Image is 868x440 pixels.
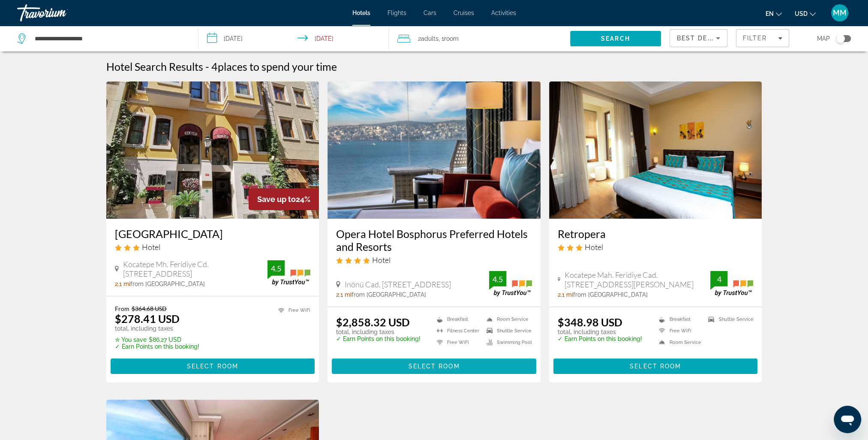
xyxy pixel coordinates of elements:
div: 4 star Hotel [336,255,532,265]
p: total, including taxes [336,328,420,335]
p: ✓ Earn Points on this booking! [558,335,642,342]
span: places to spend your time [218,60,337,73]
a: Select Room [553,361,758,370]
li: Free WiFi [655,327,704,335]
span: Room [444,35,459,42]
a: Select Room [111,361,315,370]
iframe: Кнопка запуска окна обмена сообщениями [834,406,861,433]
span: Kocatepe Mh. Feridiye Cd. [STREET_ADDRESS] [123,259,267,278]
div: 4.5 [489,274,506,284]
button: Select check in and out date [198,26,388,51]
del: $364.68 USD [132,305,167,312]
span: , 1 [439,33,459,45]
img: TrustYou guest rating badge [489,271,532,296]
li: Breakfast [655,316,704,323]
span: Hotel [142,242,160,252]
a: Cars [423,9,436,16]
h2: 4 [211,60,337,73]
a: Flights [387,9,406,16]
img: TrustYou guest rating badge [710,271,753,296]
h1: Hotel Search Results [106,60,203,73]
div: 4 [710,274,727,284]
li: Free WiFi [274,305,310,316]
span: MM [833,9,847,17]
button: Select Room [111,359,315,374]
span: Inönü Cad. [STREET_ADDRESS] [345,280,451,289]
span: ✮ You save [115,336,147,343]
span: Best Deals [677,35,721,42]
button: Filters [736,29,789,47]
p: ✓ Earn Points on this booking! [115,343,199,350]
a: Travorium [17,2,103,24]
img: Ottopera Hotel [106,81,319,219]
button: Toggle map [830,35,851,42]
li: Room Service [482,316,532,323]
img: TrustYou guest rating badge [267,260,310,286]
img: Opera Hotel Bosphorus Preferred Hotels and Resorts [327,81,541,219]
span: Select Room [408,363,460,370]
a: Select Room [332,361,536,370]
div: 4.5 [267,263,285,274]
span: 2.1 mi [115,280,130,287]
ins: $2,858.32 USD [336,316,410,328]
li: Shuttle Service [704,316,753,323]
span: Filter [743,35,767,42]
li: Swimming Pool [482,339,532,346]
p: total, including taxes [558,328,642,335]
p: ✓ Earn Points on this booking! [336,335,420,342]
li: Fitness Center [432,327,482,335]
button: Search [570,31,661,46]
span: 2.1 mi [558,291,573,298]
li: Room Service [655,339,704,346]
input: Search hotel destination [34,32,185,45]
a: Retropera [549,81,762,219]
ins: $278.41 USD [115,312,180,325]
mat-select: Sort by [677,33,720,43]
span: from [GEOGRAPHIC_DATA] [573,291,648,298]
span: Hotel [585,242,603,252]
span: 2 [418,33,439,45]
a: Opera Hotel Bosphorus Preferred Hotels and Resorts [336,227,532,253]
a: Hotels [352,9,370,16]
button: Change currency [795,7,816,20]
div: 3 star Hotel [115,242,311,252]
div: 3 star Hotel [558,242,754,252]
span: Kocatepe Mah. Feridiye Cad. [STREET_ADDRESS][PERSON_NAME] [565,270,710,289]
span: from [GEOGRAPHIC_DATA] [130,280,205,287]
p: total, including taxes [115,325,199,332]
span: Adults [421,35,439,42]
span: From [115,305,129,312]
li: Free WiFi [432,339,482,346]
a: [GEOGRAPHIC_DATA] [115,227,311,240]
span: Hotel [372,255,390,265]
li: Breakfast [432,316,482,323]
span: 2.1 mi [336,291,351,298]
span: Save up to [257,195,296,204]
ins: $348.98 USD [558,316,622,328]
span: Search [601,35,630,42]
p: $86.27 USD [115,336,199,343]
span: from [GEOGRAPHIC_DATA] [351,291,426,298]
span: Select Room [187,363,238,370]
a: Activities [491,9,516,16]
span: Select Room [630,363,681,370]
span: Map [817,33,830,45]
button: Change language [766,7,782,20]
span: en [766,10,774,17]
a: Cruises [454,9,474,16]
span: USD [795,10,808,17]
button: User Menu [829,4,851,22]
span: - [205,60,209,73]
a: Retropera [558,227,754,240]
button: Travelers: 2 adults, 0 children [389,26,570,51]
div: 24% [249,188,319,210]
